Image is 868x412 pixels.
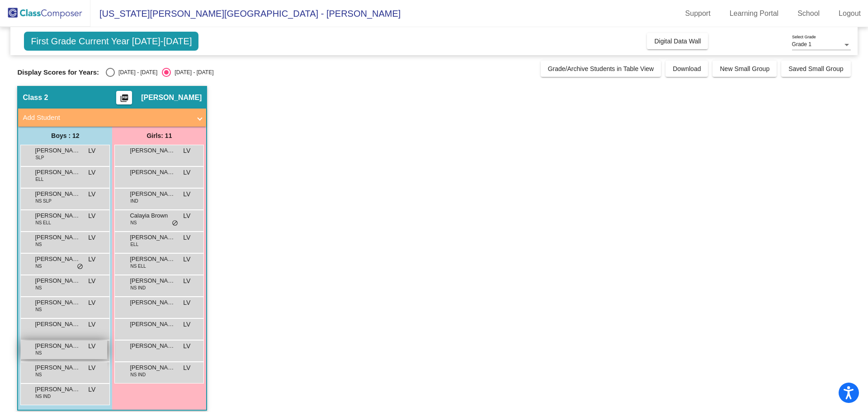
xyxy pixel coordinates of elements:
[720,65,769,72] span: New Small Group
[35,263,42,270] span: NS
[35,298,80,307] span: [PERSON_NAME]
[88,298,95,308] span: LV
[88,341,95,351] span: LV
[35,233,80,242] span: [PERSON_NAME]
[35,189,80,199] span: [PERSON_NAME]
[35,154,44,161] span: SLP
[172,220,178,227] span: do_not_disturb_alt
[35,284,42,291] span: NS
[35,371,42,378] span: NS
[712,61,777,77] button: New Small Group
[788,65,843,72] span: Saved Small Group
[130,320,175,329] span: [PERSON_NAME]
[35,393,51,400] span: NS IND
[35,255,80,264] span: [PERSON_NAME]
[88,168,95,177] span: LV
[130,189,175,199] span: [PERSON_NAME]
[35,241,42,248] span: NS
[183,168,190,177] span: LV
[23,113,191,123] mat-panel-title: Add Student
[90,6,401,21] span: [US_STATE][PERSON_NAME][GEOGRAPHIC_DATA] - [PERSON_NAME]
[183,211,190,221] span: LV
[119,94,130,106] mat-icon: picture_as_pdf
[647,33,708,49] button: Digital Data Wall
[35,363,80,372] span: [PERSON_NAME]
[781,61,850,77] button: Saved Small Group
[88,276,95,286] span: LV
[18,109,206,127] mat-expansion-panel-header: Add Student
[130,341,175,350] span: [PERSON_NAME]
[130,146,175,155] span: [PERSON_NAME]
[116,91,132,104] button: Print Students Details
[673,65,701,72] span: Download
[35,198,52,204] span: NS SLP
[35,306,42,313] span: NS
[541,61,661,77] button: Grade/Archive Students in Table View
[115,68,157,76] div: [DATE] - [DATE]
[665,61,708,77] button: Download
[18,127,112,145] div: Boys : 12
[183,146,190,156] span: LV
[183,276,190,286] span: LV
[130,168,175,177] span: [PERSON_NAME]
[35,350,42,356] span: NS
[548,65,654,72] span: Grade/Archive Students in Table View
[35,176,43,183] span: ELL
[88,146,95,156] span: LV
[35,219,51,226] span: NS ELL
[35,168,80,177] span: [PERSON_NAME]
[130,255,175,264] span: [PERSON_NAME]
[183,320,190,329] span: LV
[130,363,175,372] span: [PERSON_NAME]
[88,363,95,373] span: LV
[171,68,213,76] div: [DATE] - [DATE]
[130,241,138,248] span: ELL
[35,276,80,285] span: [PERSON_NAME]
[35,211,80,220] span: [PERSON_NAME]
[35,385,80,394] span: [PERSON_NAME]
[130,263,146,270] span: NS ELL
[183,341,190,351] span: LV
[654,38,701,45] span: Digital Data Wall
[130,219,137,226] span: NS
[35,341,80,350] span: [PERSON_NAME]
[130,371,146,378] span: NS IND
[130,233,175,242] span: [PERSON_NAME]
[130,211,175,220] span: Calayia Brown
[24,32,198,51] span: First Grade Current Year [DATE]-[DATE]
[77,263,83,270] span: do_not_disturb_alt
[88,255,95,264] span: LV
[183,255,190,264] span: LV
[831,6,868,21] a: Logout
[88,385,95,394] span: LV
[722,6,786,21] a: Learning Portal
[130,276,175,285] span: [PERSON_NAME]
[678,6,718,21] a: Support
[130,298,175,307] span: [PERSON_NAME]
[35,146,80,155] span: [PERSON_NAME]
[88,320,95,329] span: LV
[88,211,95,221] span: LV
[130,284,146,291] span: NS IND
[792,41,811,47] span: Grade 1
[141,93,202,102] span: [PERSON_NAME]
[183,298,190,308] span: LV
[183,363,190,373] span: LV
[17,68,99,76] span: Display Scores for Years:
[183,233,190,242] span: LV
[790,6,827,21] a: School
[88,189,95,199] span: LV
[183,189,190,199] span: LV
[112,127,206,145] div: Girls: 11
[106,68,213,77] mat-radio-group: Select an option
[35,320,80,329] span: [PERSON_NAME]
[23,93,48,102] span: Class 2
[88,233,95,242] span: LV
[130,198,138,204] span: IND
